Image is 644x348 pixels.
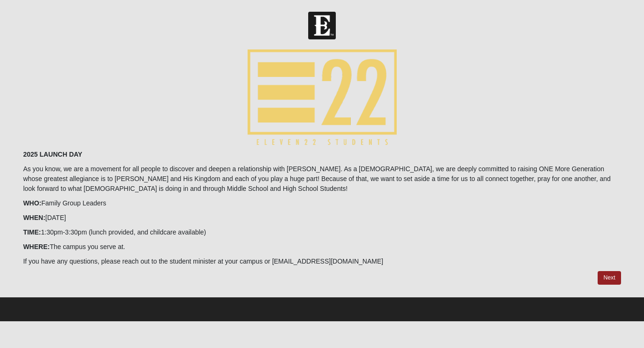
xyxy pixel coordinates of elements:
[308,12,336,39] img: Church of Eleven22 Logo
[247,49,397,145] img: E22-STUDENTS-yellow-rgb.png
[598,271,621,285] a: Next
[23,214,45,221] b: WHEN:
[23,198,621,208] p: Family Group Leaders
[23,227,621,237] p: 1:30pm-3:30pm (lunch provided, and childcare available)
[23,242,621,252] p: The campus you serve at.
[23,199,41,207] b: WHO:
[23,228,41,236] b: TIME:
[23,164,621,194] p: As you know, we are a movement for all people to discover and deepen a relationship with [PERSON_...
[23,213,621,223] p: [DATE]
[23,151,82,158] b: 2025 LAUNCH DAY
[23,243,50,250] b: WHERE:
[23,257,621,266] p: If you have any questions, please reach out to the student minister at your campus or [EMAIL_ADDR...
